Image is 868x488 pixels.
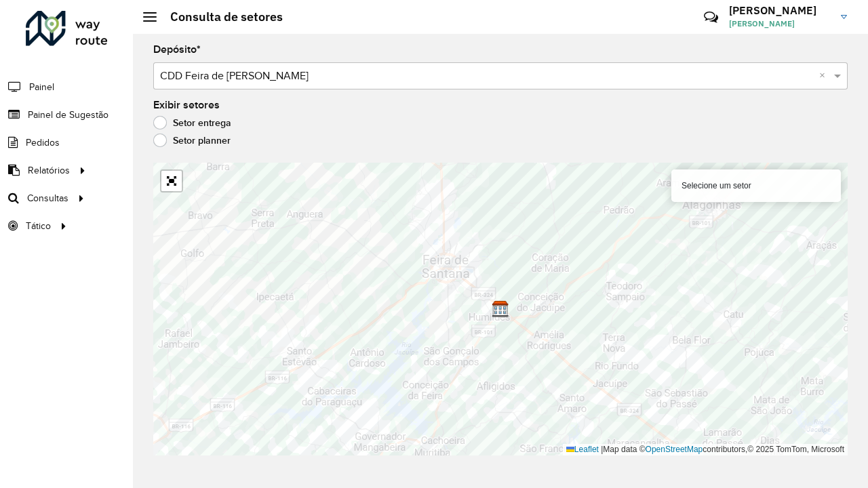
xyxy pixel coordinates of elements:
span: Painel [29,80,54,94]
label: Exibir setores [153,97,220,113]
span: Relatórios [28,163,70,178]
h3: [PERSON_NAME] [729,4,831,17]
span: Clear all [819,68,831,84]
h2: Consulta de setores [157,9,283,24]
a: Abrir mapa em tela cheia [161,171,182,191]
span: Consultas [27,191,68,205]
label: Setor planner [153,134,231,147]
span: Tático [26,219,51,233]
span: | [601,445,603,454]
div: Selecione um setor [671,169,841,202]
a: Contato Rápido [696,3,726,32]
span: Pedidos [26,136,60,150]
a: OpenStreetMap [646,445,703,454]
label: Setor entrega [153,116,231,129]
span: [PERSON_NAME] [729,18,831,30]
div: Map data © contributors,© 2025 TomTom, Microsoft [563,444,848,455]
label: Depósito [153,41,201,58]
a: Leaflet [566,445,599,454]
span: Painel de Sugestão [28,108,108,122]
